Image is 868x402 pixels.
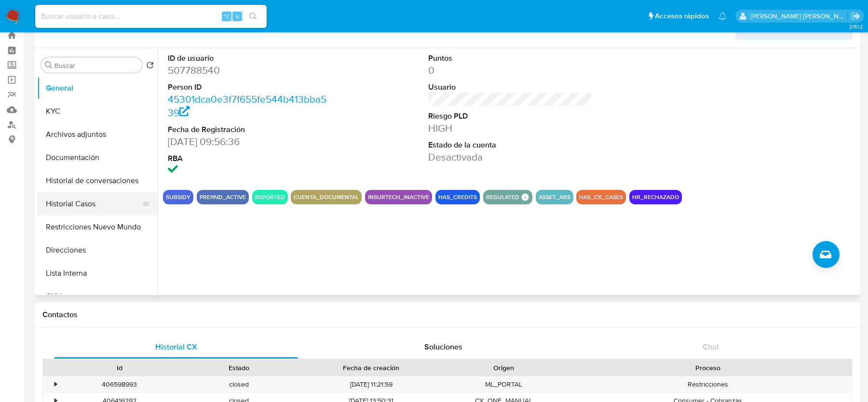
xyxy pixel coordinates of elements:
div: Fecha de creación [305,363,437,373]
a: Notificaciones [719,12,727,20]
dt: Estado de la cuenta [428,140,592,150]
a: Salir [851,11,861,21]
dd: Desactivada [428,150,592,164]
button: General [37,77,158,100]
h1: Contactos [42,310,853,320]
button: Buscar [45,61,53,69]
span: s [236,12,239,21]
input: Buscar [54,61,138,70]
dt: Puntos [428,53,592,64]
dt: Person ID [168,82,332,93]
p: magali.barcan@mercadolibre.com [750,12,848,21]
div: Proceso [570,363,845,373]
dt: Fecha de Registración [168,124,332,135]
dd: [DATE] 09:56:36 [168,135,332,148]
span: ⌥ [223,12,230,21]
div: 406598993 [60,376,179,392]
div: Estado [186,363,291,373]
dt: Usuario [428,82,592,93]
div: [DATE] 11:21:59 [298,376,444,392]
button: Documentación [37,146,158,169]
div: • [54,380,57,389]
span: Historial CX [155,341,197,352]
span: 3.161.2 [849,23,863,30]
button: Restricciones Nuevo Mundo [37,215,158,239]
button: Historial de conversaciones [37,169,158,192]
dt: Riesgo PLD [428,111,592,121]
span: Soluciones [424,341,462,352]
dt: ID de usuario [168,53,332,64]
dd: 0 [428,64,592,77]
button: Lista Interna [37,262,158,285]
span: Chat [703,341,719,352]
dd: 507788540 [168,64,332,77]
div: ML_PORTAL [444,376,563,392]
a: 45301dca0e3f7f655fe544b413bba539 [168,92,326,120]
button: Direcciones [37,239,158,262]
button: Archivos adjuntos [37,123,158,146]
button: KYC [37,100,158,123]
div: closed [179,376,298,392]
span: Accesos rápidos [655,11,709,21]
button: CVU [37,285,158,308]
h1: Información de Usuario [42,24,123,33]
button: search-icon [243,10,263,23]
div: Origen [451,363,556,373]
dd: HIGH [428,121,592,135]
div: Restricciones [563,376,852,392]
div: Id [67,363,172,373]
dt: RBA [168,153,332,164]
input: Buscar usuario o caso... [35,10,267,23]
button: Historial Casos [37,192,150,215]
button: Volver al orden por defecto [146,61,154,72]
